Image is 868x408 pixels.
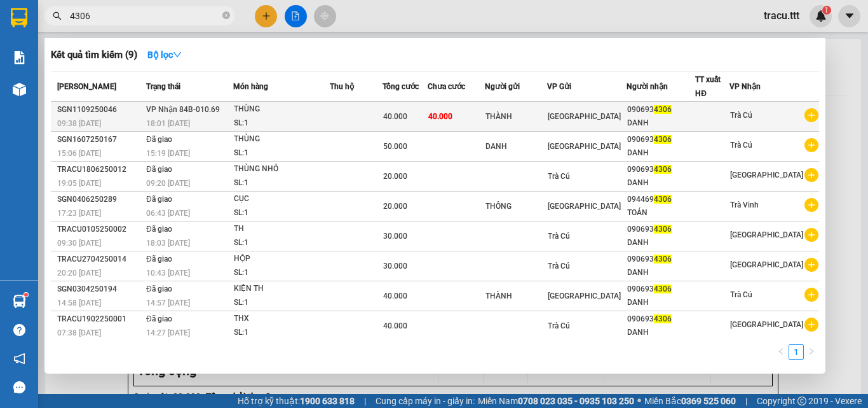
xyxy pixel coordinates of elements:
[654,225,672,234] span: 4306
[627,176,695,190] div: DANH
[627,116,695,130] div: DANH
[789,345,803,359] a: 1
[808,348,815,355] span: right
[146,285,172,293] span: Đã giao
[804,138,818,152] span: plus-circle
[57,283,142,296] div: SGN0304250194
[547,82,571,91] span: VP Gửi
[70,9,220,23] input: Tìm tên, số ĐT hoặc mã đơn
[485,290,546,303] div: THÀNH
[57,209,101,218] span: 17:23 [DATE]
[548,112,621,121] span: [GEOGRAPHIC_DATA]
[654,135,672,144] span: 4306
[730,200,759,209] span: Trà Vinh
[627,253,695,266] div: 090693
[234,252,329,266] div: HỘP
[383,172,407,181] span: 20.000
[173,50,182,59] span: down
[57,253,142,266] div: TRACU2704250014
[548,321,570,330] span: Trà Cú
[730,290,752,299] span: Trà Cú
[146,255,172,264] span: Đã giao
[383,292,407,300] span: 40.000
[383,321,407,330] span: 40.000
[654,285,672,293] span: 4306
[234,236,329,250] div: SL: 1
[654,314,672,323] span: 4306
[146,119,190,128] span: 18:01 [DATE]
[24,293,28,297] sup: 1
[146,314,172,323] span: Đã giao
[83,11,212,39] div: [GEOGRAPHIC_DATA]
[730,320,803,329] span: [GEOGRAPHIC_DATA]
[13,381,25,393] span: message
[548,202,621,211] span: [GEOGRAPHIC_DATA]
[83,55,212,73] div: 0932157605
[57,239,101,248] span: 09:30 [DATE]
[234,296,329,310] div: SL: 1
[57,163,142,176] div: TRACU1806250012
[627,206,695,220] div: TOÁN
[53,11,62,20] span: search
[146,149,190,158] span: 15:19 [DATE]
[804,288,818,302] span: plus-circle
[730,141,752,150] span: Trà Cú
[428,112,452,121] span: 40.000
[654,105,672,114] span: 4306
[627,193,695,206] div: 094469
[804,108,818,122] span: plus-circle
[773,344,789,360] li: Previous Page
[146,105,220,114] span: VP Nhận 84B-010.69
[234,132,329,146] div: THÙNG
[57,82,116,91] span: [PERSON_NAME]
[383,232,407,241] span: 30.000
[146,239,190,248] span: 18:03 [DATE]
[383,202,407,211] span: 20.000
[654,255,672,264] span: 4306
[485,82,520,91] span: Người gửi
[383,142,407,151] span: 50.000
[13,324,25,336] span: question-circle
[57,223,142,236] div: TRACU0105250002
[234,206,329,220] div: SL: 1
[383,112,407,121] span: 40.000
[627,266,695,279] div: DANH
[627,236,695,250] div: DANH
[548,232,570,241] span: Trà Cú
[13,51,26,64] img: solution-icon
[57,179,101,188] span: 19:05 [DATE]
[234,266,329,280] div: SL: 1
[233,82,268,91] span: Món hàng
[13,295,26,308] img: warehouse-icon
[222,11,230,19] span: close-circle
[11,12,31,25] span: Gửi:
[789,344,804,360] li: 1
[627,296,695,309] div: DANH
[57,299,101,307] span: 14:58 [DATE]
[234,312,329,326] div: THX
[804,344,819,360] button: right
[146,135,172,144] span: Đã giao
[730,111,752,120] span: Trà Cú
[627,326,695,339] div: DANH
[234,116,329,130] div: SL: 1
[695,75,721,98] span: TT xuất HĐ
[234,222,329,236] div: TH
[222,10,230,22] span: close-circle
[654,165,672,174] span: 4306
[330,82,354,91] span: Thu hộ
[11,11,74,26] div: Trà Cú
[146,165,172,174] span: Đã giao
[729,82,761,91] span: VP Nhận
[57,149,101,158] span: 15:06 [DATE]
[13,83,26,96] img: warehouse-icon
[804,198,818,212] span: plus-circle
[627,146,695,160] div: DANH
[234,192,329,206] div: CỤC
[57,133,142,146] div: SGN1607250167
[485,200,546,213] div: THÔNG
[777,348,785,355] span: left
[146,328,190,337] span: 14:27 [DATE]
[57,193,142,206] div: SGN0406250289
[146,225,172,234] span: Đã giao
